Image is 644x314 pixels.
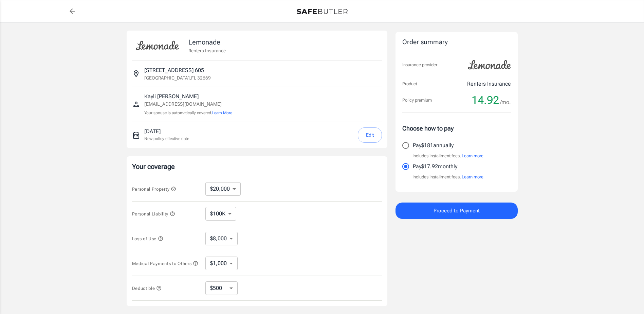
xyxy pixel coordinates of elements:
button: Loss of Use [132,234,163,243]
p: Pay $181 annually [413,141,454,150]
p: Product [402,81,417,87]
p: Lemonade [188,37,226,47]
svg: Insured person [132,100,140,108]
p: Policy premium [402,97,432,104]
span: Personal Property [132,187,176,192]
button: Medical Payments to Others [132,259,199,267]
span: Loss of Use [132,236,163,241]
p: Includes installment fees. [412,174,483,180]
button: Edit [358,127,382,143]
p: [GEOGRAPHIC_DATA] , FL 32669 [144,74,211,81]
img: Lemonade [464,55,515,74]
span: Deductible [132,286,162,291]
p: Pay $17.92 monthly [413,162,457,171]
p: [DATE] [144,127,189,136]
span: /mo. [500,98,511,107]
p: Choose how to pay [402,124,511,133]
p: Kayli [PERSON_NAME] [144,92,232,101]
button: Proceed to Payment [395,203,518,219]
svg: Insured address [132,70,140,78]
p: [EMAIL_ADDRESS][DOMAIN_NAME] [144,101,232,108]
button: Personal Property [132,185,176,193]
button: Learn more [462,174,483,180]
img: Back to quotes [297,9,348,14]
a: back to quotes [66,4,79,18]
button: Personal Liability [132,210,175,218]
svg: New policy start date [132,131,140,139]
span: Personal Liability [132,211,175,216]
p: New policy effective date [144,136,189,142]
p: Includes installment fees. [412,153,483,159]
p: Your coverage [132,162,382,171]
button: Learn More [212,110,232,116]
img: Lemonade [132,36,183,55]
span: Proceed to Payment [434,206,480,215]
div: Order summary [402,37,511,47]
p: Your spouse is automatically covered. [144,110,232,116]
span: Medical Payments to Others [132,261,199,266]
button: Learn more [462,153,483,159]
button: Deductible [132,284,162,292]
span: 14.92 [472,93,499,107]
p: Renters Insurance [188,47,226,54]
p: Renters Insurance [467,80,511,88]
p: Insurance provider [402,62,437,68]
p: [STREET_ADDRESS] 605 [144,66,204,74]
